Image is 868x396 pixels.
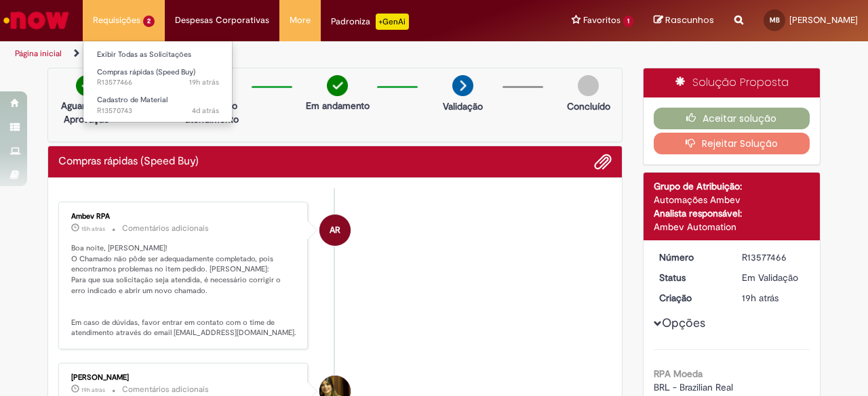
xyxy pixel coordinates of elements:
span: 19h atrás [189,77,219,87]
time: 29/09/2025 15:03:30 [81,386,105,394]
span: [PERSON_NAME] [789,14,858,26]
div: Ambev RPA [319,215,351,246]
a: Aberto R13570743 : Cadastro de Material [83,93,233,118]
span: Cadastro de Material [97,95,167,105]
span: R13577466 [97,77,219,88]
dt: Status [649,271,732,284]
b: RPA Moeda [654,368,703,380]
img: ServiceNow [1,7,71,34]
p: Aguardando Aprovação [54,99,119,126]
ul: Requisições [83,41,233,123]
a: Página inicial [15,48,62,59]
p: Em andamento [306,99,370,112]
p: Concluído [567,100,610,113]
div: Em Validação [742,271,805,284]
span: 15h atrás [81,225,105,233]
div: Solução Proposta [644,68,821,97]
span: Compras rápidas (Speed Buy) [97,67,195,77]
img: check-circle-green.png [327,75,348,96]
div: [PERSON_NAME] [71,374,297,382]
time: 26/09/2025 14:07:13 [192,106,219,116]
time: 29/09/2025 14:53:52 [189,77,219,87]
a: Rascunhos [654,14,714,27]
span: Favoritos [583,14,620,27]
span: Rascunhos [665,14,714,26]
span: 4d atrás [192,106,219,116]
dt: Criação [649,291,732,305]
dt: Número [649,250,732,264]
img: arrow-next.png [452,75,473,96]
div: Ambev Automation [654,220,810,234]
button: Adicionar anexos [594,153,612,171]
span: MB [770,16,780,24]
span: More [290,14,311,27]
div: Ambev RPA [71,213,297,221]
span: 19h atrás [742,292,778,304]
div: Padroniza [331,14,409,30]
p: Boa noite, [PERSON_NAME]! O Chamado não pôde ser adequadamente completado, pois encontramos probl... [71,243,297,338]
a: Aberto R13577466 : Compras rápidas (Speed Buy) [83,65,233,90]
div: Grupo de Atribuição: [654,179,810,193]
span: R13570743 [97,106,219,116]
p: Validação [443,100,483,113]
span: 2 [143,16,155,27]
span: 19h atrás [81,386,105,394]
p: +GenAi [376,14,409,30]
small: Comentários adicionais [122,384,209,395]
span: Despesas Corporativas [175,14,269,27]
h2: Compras rápidas (Speed Buy) Histórico de tíquete [58,156,199,168]
img: check-circle-green.png [76,75,97,96]
div: Analista responsável: [654,206,810,220]
button: Aceitar solução [654,108,810,129]
a: Exibir Todas as Solicitações [83,47,233,62]
button: Rejeitar Solução [654,133,810,154]
div: Automações Ambev [654,193,810,206]
img: img-circle-grey.png [578,75,599,96]
time: 29/09/2025 14:53:51 [742,292,778,304]
span: AR [330,214,340,246]
time: 29/09/2025 18:36:25 [81,225,105,233]
span: BRL - Brazilian Real [654,381,733,393]
div: 29/09/2025 14:53:51 [742,291,805,305]
small: Comentários adicionais [122,223,209,234]
span: 1 [623,16,633,27]
ul: Trilhas de página [10,41,568,66]
div: R13577466 [742,250,805,264]
span: Requisições [93,14,140,27]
